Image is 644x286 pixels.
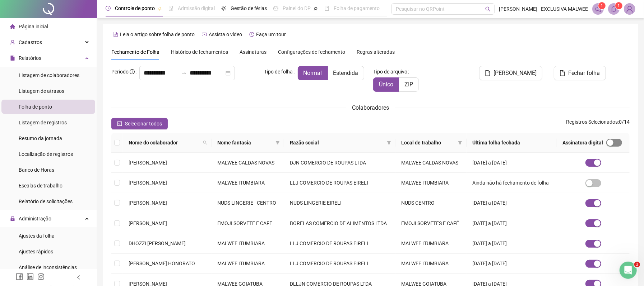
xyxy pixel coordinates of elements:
span: [PERSON_NAME] HONORATO [129,261,195,266]
img: 7489 [624,4,635,14]
span: Listagem de atrasos [19,88,64,94]
span: Listagem de colaboradores [19,72,79,78]
span: left [76,275,81,280]
span: [PERSON_NAME] [129,180,167,186]
td: [DATE] a [DATE] [467,213,557,233]
td: MALWEE ITUMBIARA [212,173,284,193]
span: Configurações de fechamento [278,49,345,54]
td: [DATE] a [DATE] [467,193,557,213]
span: Controle de ponto [115,5,155,11]
span: search [203,140,207,145]
span: check-square [117,121,122,126]
td: MALWEE CALDAS NOVAS [212,153,284,173]
td: MALWEE ITUMBIARA [212,233,284,253]
td: [DATE] a [DATE] [467,254,557,274]
span: bell [611,6,617,12]
span: history [249,32,254,37]
button: Selecionar todos [111,118,168,129]
span: Assinaturas [240,49,267,54]
span: : 0 / 14 [566,118,630,129]
span: facebook [16,273,23,280]
span: Histórico de fechamentos [171,49,228,55]
span: info-circle [130,69,135,74]
span: [PERSON_NAME] [494,69,537,77]
iframe: Intercom live chat [620,262,637,279]
span: Razão social [290,139,384,147]
span: home [10,24,15,29]
span: Local de trabalho [401,139,455,147]
span: Faça um tour [256,32,286,37]
td: DJN COMERCIO DE ROUPAS LTDA [284,153,395,173]
span: DHOZZI [PERSON_NAME] [129,240,186,246]
span: filter [275,140,280,145]
span: book [324,6,329,11]
span: sun [221,6,226,11]
span: Tipo de arquivo [373,68,407,76]
span: Ajustes da folha [19,233,55,239]
td: NUDS CENTRO [395,193,467,213]
span: Assista o vídeo [209,32,242,37]
span: filter [457,137,464,148]
td: BORELAS COMERCIO DE ALIMENTOS LTDA [284,213,395,233]
span: Cadastros [19,39,42,45]
span: 1 [634,262,640,267]
td: MALWEE CALDAS NOVAS [395,153,467,173]
sup: 1 [598,2,606,9]
span: Nome fantasia [217,139,272,147]
span: Normal [304,70,322,76]
span: Tipo de folha [264,68,293,76]
span: ZIP [404,81,413,88]
span: [PERSON_NAME] [129,200,167,206]
span: Estendida [333,70,358,76]
span: Colaboradores [352,104,389,111]
span: clock-circle [106,6,111,11]
sup: 1 [615,2,622,9]
span: user-add [10,40,15,45]
span: file [10,56,15,61]
td: EMOJI SORVETE E CAFE [212,213,284,233]
span: pushpin [158,6,162,11]
td: MALWEE ITUMBIARA [395,233,467,253]
span: filter [387,140,391,145]
span: swap-right [181,70,187,76]
span: Folha de pagamento [334,5,380,11]
td: [DATE] a [DATE] [467,153,557,173]
span: Fechar folha [568,69,600,77]
span: Listagem de registros [19,120,67,125]
span: Localização de registros [19,151,73,157]
td: EMOJI SORVETES E CAFÉ [395,213,467,233]
span: Banco de Horas [19,167,54,173]
span: Nome do colaborador [129,139,200,147]
span: pushpin [314,6,318,11]
span: 1 [618,3,620,8]
td: MALWEE ITUMBIARA [212,254,284,274]
span: Gestão de férias [231,5,267,11]
span: Ajustes rápidos [19,249,53,254]
span: [PERSON_NAME] [129,220,167,226]
span: Selecionar todos [125,120,162,128]
span: Ainda não há fechamento de folha [472,180,549,186]
td: MALWEE ITUMBIARA [395,254,467,274]
span: filter [385,137,393,148]
span: search [485,6,491,12]
span: dashboard [273,6,278,11]
span: Análise de inconsistências [19,264,77,270]
span: Relatório de solicitações [19,199,73,204]
span: Leia o artigo sobre folha de ponto [120,32,195,37]
span: Painel do DP [283,5,311,11]
span: [PERSON_NAME] [129,160,167,166]
span: Fechamento de Folha [111,49,159,55]
td: LLJ COMERCIO DE ROUPAS EIRELI [284,173,395,193]
td: MALWEE ITUMBIARA [395,173,467,193]
span: Assinatura digital [563,139,603,147]
span: Período [111,69,129,75]
span: notification [595,6,601,12]
td: [DATE] a [DATE] [467,233,557,253]
span: 1 [601,3,603,8]
span: lock [10,216,15,221]
span: Relatórios [19,55,41,61]
td: LLJ COMERCIO DE ROUPAS EIRELI [284,254,395,274]
span: filter [458,140,462,145]
span: linkedin [27,273,34,280]
span: Único [379,81,393,88]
